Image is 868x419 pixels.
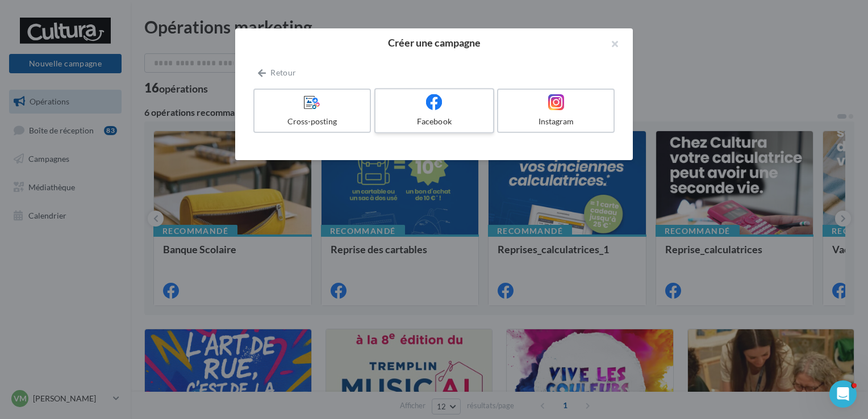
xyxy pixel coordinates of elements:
iframe: Intercom live chat [829,380,857,408]
div: Instagram [503,116,609,127]
h2: Créer une campagne [253,37,615,48]
button: Retour [253,66,301,79]
div: Facebook [380,116,488,127]
div: Cross-posting [259,116,365,127]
